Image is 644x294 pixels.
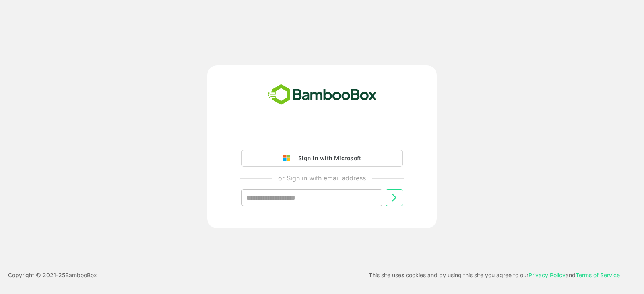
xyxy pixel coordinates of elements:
[278,173,366,183] p: or Sign in with email address
[242,150,402,167] button: Sign in with Microsoft
[8,270,97,280] p: Copyright © 2021- 25 BambooBox
[576,272,620,278] a: Terms of Service
[263,82,381,108] img: bamboobox
[283,155,294,162] img: google
[294,153,361,163] div: Sign in with Microsoft
[369,270,620,280] p: This site uses cookies and by using this site you agree to our and
[528,272,566,278] a: Privacy Policy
